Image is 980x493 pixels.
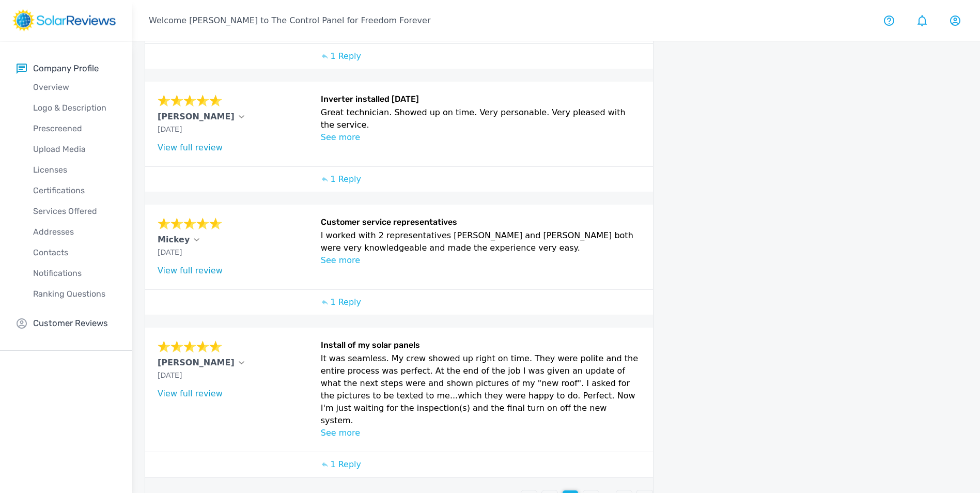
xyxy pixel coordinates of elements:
[321,106,641,131] p: Great technician. Showed up on time. Very personable. Very pleased with the service.
[321,229,641,254] p: I worked with 2 representatives [PERSON_NAME] and [PERSON_NAME] both were very knowledgeable and ...
[321,131,641,144] p: See more
[17,122,132,135] p: Prescreened
[321,340,641,352] h6: Install of my solar panels
[321,94,641,106] h6: Inverter installed [DATE]
[17,267,132,280] p: Notifications
[17,263,132,284] a: Notifications
[17,246,132,259] p: Contacts
[17,81,132,94] p: Overview
[158,143,223,152] a: View full review
[158,111,235,123] p: [PERSON_NAME]
[17,98,132,118] a: Logo & Description
[158,234,190,246] p: Mickey
[17,222,132,242] a: Addresses
[17,184,132,197] p: Certifications
[321,254,641,267] p: See more
[321,217,641,229] h6: Customer service representatives
[330,50,361,63] p: 1 Reply
[17,77,132,98] a: Overview
[330,296,361,309] p: 1 Reply
[158,125,182,133] span: [DATE]
[321,352,641,427] p: It was seamless. My crew showed up right on time. They were polite and the entire process was per...
[321,427,641,439] p: See more
[17,118,132,139] a: Prescreened
[17,284,132,304] a: Ranking Questions
[158,248,182,256] span: [DATE]
[158,389,223,398] a: View full review
[330,173,361,186] p: 1 Reply
[17,288,132,300] p: Ranking Questions
[33,317,108,330] p: Customer Reviews
[17,143,132,156] p: Upload Media
[158,357,235,369] p: [PERSON_NAME]
[17,164,132,176] p: Licenses
[158,371,182,379] span: [DATE]
[17,102,132,114] p: Logo & Description
[17,201,132,222] a: Services Offered
[17,226,132,238] p: Addresses
[330,458,361,471] p: 1 Reply
[17,180,132,201] a: Certifications
[17,205,132,218] p: Services Offered
[17,160,132,180] a: Licenses
[17,242,132,263] a: Contacts
[17,139,132,160] a: Upload Media
[158,266,223,275] a: View full review
[33,62,99,75] p: Company Profile
[149,14,430,27] p: Welcome [PERSON_NAME] to The Control Panel for Freedom Forever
